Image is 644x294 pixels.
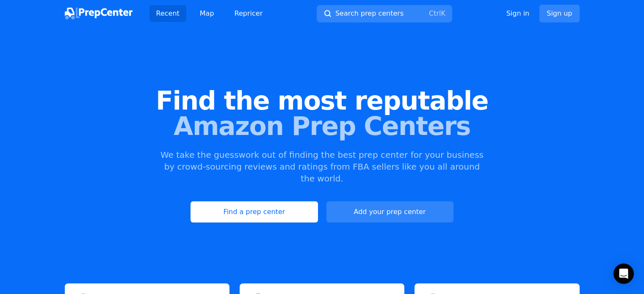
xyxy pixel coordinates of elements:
span: Amazon Prep Centers [14,113,630,139]
div: Open Intercom Messenger [614,264,634,284]
span: Search prep centers [335,8,404,19]
a: Sign up [539,5,579,22]
a: Sign in [506,8,530,19]
img: PrepCenter [65,8,133,19]
kbd: K [441,9,445,17]
a: Map [193,5,221,22]
span: Find the most reputable [14,88,630,113]
a: Find a prep center [191,201,318,223]
p: We take the guesswork out of finding the best prep center for your business by crowd-sourcing rev... [160,149,485,184]
a: Recent [149,5,186,22]
kbd: Ctrl [429,9,441,17]
button: Search prep centersCtrlK [317,5,452,22]
a: Add your prep center [326,201,453,223]
a: Repricer [228,5,270,22]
